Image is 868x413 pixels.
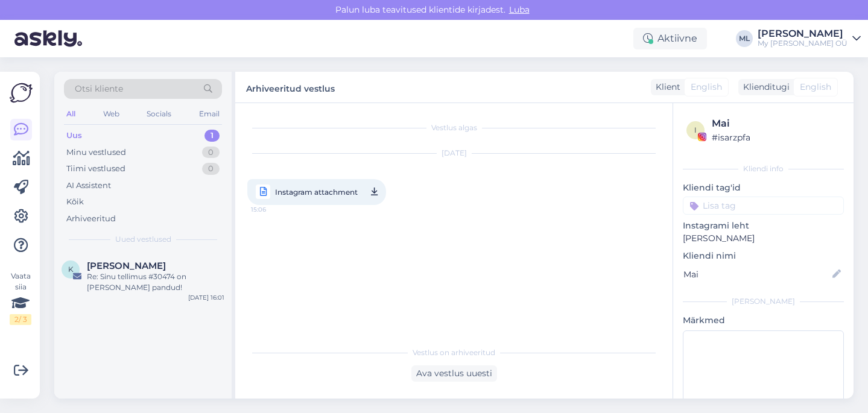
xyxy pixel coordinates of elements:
a: [PERSON_NAME]My [PERSON_NAME] OÜ [758,29,861,48]
div: Kliendi info [683,163,844,174]
input: Lisa tag [683,197,844,215]
div: Email [197,106,222,122]
div: My [PERSON_NAME] OÜ [758,39,847,48]
div: 0 [202,147,220,159]
div: 0 [202,163,220,175]
div: Aktiivne [633,28,707,49]
div: ML [736,30,753,47]
span: Luba [505,4,533,15]
div: Mai [712,116,840,131]
div: Klienditugi [738,81,790,93]
p: Kliendi nimi [683,250,844,262]
div: Uus [66,130,82,142]
div: Web [101,106,122,122]
div: Minu vestlused [66,147,126,159]
div: Re: Sinu tellimus #30474 on [PERSON_NAME] pandud! [87,271,224,293]
a: Instagram attachment15:06 [247,179,386,205]
p: Kliendi tag'id [683,181,844,194]
div: AI Assistent [66,180,111,192]
div: Vaata siia [10,271,31,325]
span: Kärt Jõemaa [87,260,166,271]
input: Lisa nimi [683,268,830,281]
span: Otsi kliente [75,83,123,95]
div: Ava vestlus uuesti [411,365,497,382]
div: All [64,106,78,122]
div: Socials [144,106,174,122]
div: Klient [651,81,680,93]
span: Uued vestlused [115,234,171,245]
span: Instagram attachment [275,184,358,200]
div: Vestlus algas [247,122,661,133]
span: Vestlus on arhiveeritud [413,347,495,358]
div: [PERSON_NAME] [758,29,847,39]
div: # isarzpfa [712,131,840,144]
div: Kõik [66,196,84,208]
div: 1 [204,130,220,142]
p: Märkmed [683,314,844,327]
p: [PERSON_NAME] [683,232,844,245]
div: Arhiveeritud [66,213,116,225]
div: [DATE] 16:01 [188,293,224,302]
div: [PERSON_NAME] [683,296,844,307]
label: Arhiveeritud vestlus [246,79,335,95]
span: K [68,265,74,274]
span: English [800,81,831,93]
img: Askly Logo [10,81,33,104]
span: 15:06 [251,202,296,217]
span: English [691,81,722,93]
div: Tiimi vestlused [66,163,125,175]
div: 2 / 3 [10,314,31,325]
p: Instagrami leht [683,219,844,232]
span: i [694,125,697,134]
div: [DATE] [247,148,661,159]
